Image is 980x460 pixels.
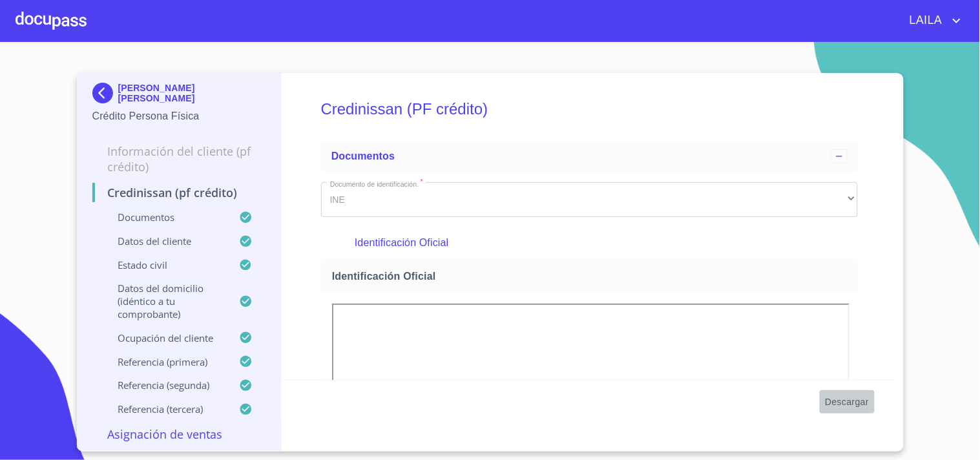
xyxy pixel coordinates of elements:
[92,355,240,368] p: Referencia (primera)
[321,182,858,217] div: INE
[92,379,240,392] p: Referencia (segunda)
[332,269,852,283] span: Identificación Oficial
[92,143,266,174] p: Información del cliente (PF crédito)
[825,394,869,410] span: Descargar
[900,10,964,31] button: account of current user
[92,402,240,415] p: Referencia (tercera)
[92,83,266,109] div: [PERSON_NAME] [PERSON_NAME]
[92,185,266,200] p: Credinissan (PF crédito)
[331,151,395,162] span: Documentos
[321,83,858,136] h5: Credinissan (PF crédito)
[92,258,240,271] p: Estado civil
[92,211,240,224] p: Documentos
[92,426,266,442] p: Asignación de Ventas
[92,331,240,344] p: Ocupación del Cliente
[92,235,240,247] p: Datos del cliente
[820,390,874,414] button: Descargar
[92,282,240,320] p: Datos del domicilio (idéntico a tu comprobante)
[900,10,949,31] span: LAILA
[118,83,266,103] p: [PERSON_NAME] [PERSON_NAME]
[92,109,266,124] p: Crédito Persona Física
[355,235,824,251] p: Identificación Oficial
[92,83,118,103] img: Docupass spot blue
[321,141,858,172] div: Documentos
